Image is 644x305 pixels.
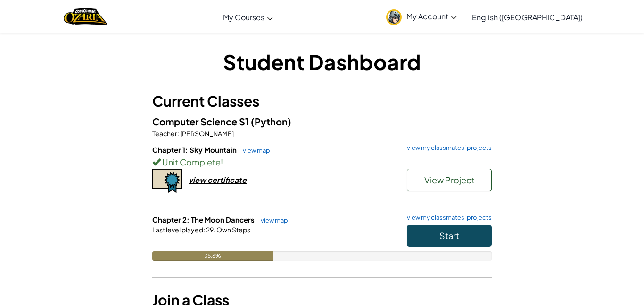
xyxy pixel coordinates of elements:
[203,225,205,234] span: :
[406,11,457,21] span: My Account
[152,145,238,154] span: Chapter 1: Sky Mountain
[424,174,475,185] span: View Project
[64,7,107,26] a: Ozaria by CodeCombat logo
[189,175,247,185] div: view certificate
[439,230,459,241] span: Start
[386,9,402,25] img: avatar
[152,175,247,185] a: view certificate
[472,12,583,22] span: English ([GEOGRAPHIC_DATA])
[152,251,273,261] div: 35.6%
[218,4,278,30] a: My Courses
[381,2,462,32] a: My Account
[152,169,182,193] img: certificate-icon.png
[402,214,492,221] a: view my classmates' projects
[221,157,223,167] span: !
[152,47,492,76] h1: Student Dashboard
[64,7,107,26] img: Home
[205,225,215,234] span: 29.
[467,4,587,30] a: English ([GEOGRAPHIC_DATA])
[161,157,221,167] span: Unit Complete
[251,115,291,127] span: (Python)
[215,225,250,234] span: Own Steps
[152,129,177,138] span: Teacher
[402,145,492,151] a: view my classmates' projects
[152,215,256,224] span: Chapter 2: The Moon Dancers
[179,129,234,138] span: [PERSON_NAME]
[152,225,203,234] span: Last level played
[407,169,492,191] button: View Project
[177,129,179,138] span: :
[256,216,288,224] a: view map
[407,225,492,247] button: Start
[238,147,270,154] a: view map
[223,12,264,22] span: My Courses
[152,115,251,127] span: Computer Science S1
[152,91,492,112] h3: Current Classes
